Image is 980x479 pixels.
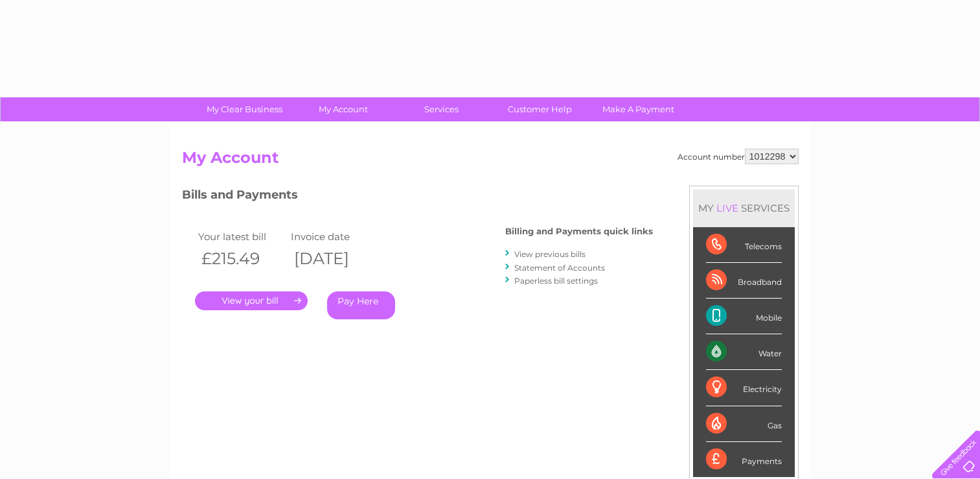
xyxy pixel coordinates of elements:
[678,149,799,164] div: Account number
[706,370,782,406] div: Electricity
[714,202,741,214] div: LIVE
[706,334,782,370] div: Water
[706,263,782,299] div: Broadband
[514,276,598,286] a: Paperless bill settings
[706,299,782,334] div: Mobile
[706,406,782,442] div: Gas
[288,245,381,272] th: [DATE]
[327,291,395,319] a: Pay Here
[388,97,495,121] a: Services
[195,291,308,310] a: .
[514,249,586,259] a: View previous bills
[290,97,396,121] a: My Account
[706,227,782,263] div: Telecoms
[182,149,799,173] h2: My Account
[195,245,288,272] th: £215.49
[486,97,593,121] a: Customer Help
[514,263,605,273] a: Statement of Accounts
[182,186,653,208] h3: Bills and Payments
[191,97,298,121] a: My Clear Business
[693,190,795,227] div: MY SERVICES
[288,228,381,245] td: Invoice date
[585,97,692,121] a: Make A Payment
[706,442,782,477] div: Payments
[505,227,653,236] h4: Billing and Payments quick links
[195,228,288,245] td: Your latest bill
